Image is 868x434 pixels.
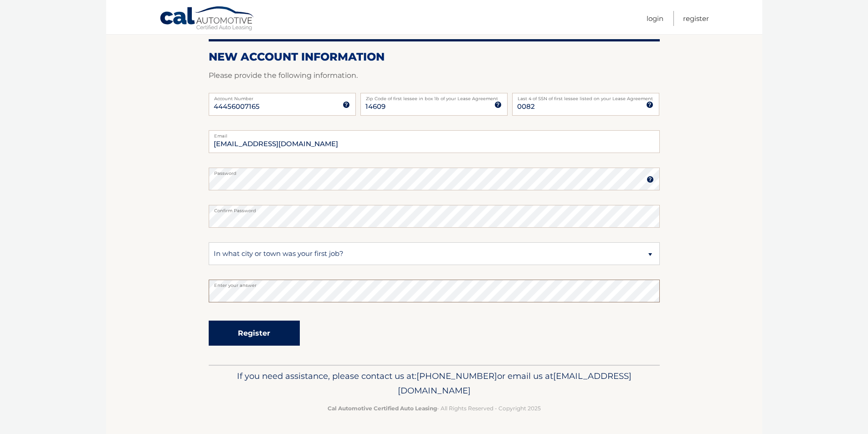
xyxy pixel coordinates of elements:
[209,130,660,138] label: Email
[647,11,663,26] a: Login
[343,101,350,108] img: tooltip.svg
[209,93,356,100] label: Account Number
[209,321,300,346] button: Register
[209,280,660,287] label: Enter your answer
[328,405,437,412] strong: Cal Automotive Certified Auto Leasing
[647,176,654,183] img: tooltip.svg
[360,93,508,100] label: Zip Code of first lessee in box 1b of your Lease Agreement
[209,168,660,175] label: Password
[209,205,660,212] label: Confirm Password
[209,50,660,64] h2: New Account Information
[215,369,654,398] p: If you need assistance, please contact us at: or email us at
[646,101,653,108] img: tooltip.svg
[512,93,659,100] label: Last 4 of SSN of first lessee listed on your Lease Agreement
[159,6,255,32] a: Cal Automotive
[398,371,632,396] span: [EMAIL_ADDRESS][DOMAIN_NAME]
[683,11,709,26] a: Register
[209,69,660,82] p: Please provide the following information.
[209,130,660,153] input: Email
[215,403,654,413] p: - All Rights Reserved - Copyright 2025
[360,93,508,116] input: Zip Code
[494,101,502,108] img: tooltip.svg
[416,371,497,381] span: [PHONE_NUMBER]
[209,93,356,116] input: Account Number
[512,93,659,116] input: SSN or EIN (last 4 digits only)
